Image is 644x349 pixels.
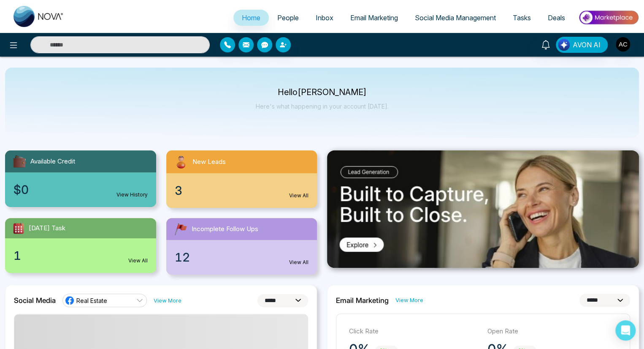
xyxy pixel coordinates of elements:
[558,39,570,51] img: Lead Flow
[578,8,639,27] img: Market-place.gif
[277,14,299,22] span: People
[14,247,21,264] span: 1
[128,257,148,264] a: View All
[175,248,190,266] span: 12
[173,154,189,170] img: newLeads.svg
[175,182,182,199] span: 3
[76,297,107,305] span: Real Estate
[29,224,65,233] span: [DATE] Task
[307,10,342,26] a: Inbox
[12,154,27,169] img: availableCredit.svg
[192,157,226,167] span: New Leads
[173,221,188,237] img: followUps.svg
[289,259,308,266] a: View All
[349,327,479,336] p: Click Rate
[256,103,389,110] p: Here's what happening in your account [DATE].
[487,327,617,336] p: Open Rate
[395,296,423,304] a: View More
[504,10,539,26] a: Tasks
[615,320,636,341] div: Open Intercom Messenger
[242,14,260,22] span: Home
[30,157,75,166] span: Available Credit
[192,224,258,234] span: Incomplete Follow Ups
[415,14,496,22] span: Social Media Management
[14,296,56,305] h2: Social Media
[289,192,308,199] a: View All
[14,6,64,27] img: Nova CRM Logo
[256,89,389,96] p: Hello [PERSON_NAME]
[161,150,322,208] a: New Leads3View All
[616,37,630,52] img: User Avatar
[154,297,181,305] a: View More
[573,40,601,50] span: AVON AI
[350,14,398,22] span: Email Marketing
[539,10,574,26] a: Deals
[556,37,608,53] button: AVON AI
[548,14,565,22] span: Deals
[269,10,307,26] a: People
[336,296,389,305] h2: Email Marketing
[116,191,148,199] a: View History
[14,181,29,199] span: $0
[342,10,406,26] a: Email Marketing
[327,150,639,268] img: .
[233,10,269,26] a: Home
[316,14,333,22] span: Inbox
[406,10,504,26] a: Social Media Management
[513,14,531,22] span: Tasks
[161,218,322,275] a: Incomplete Follow Ups12View All
[12,221,25,235] img: todayTask.svg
